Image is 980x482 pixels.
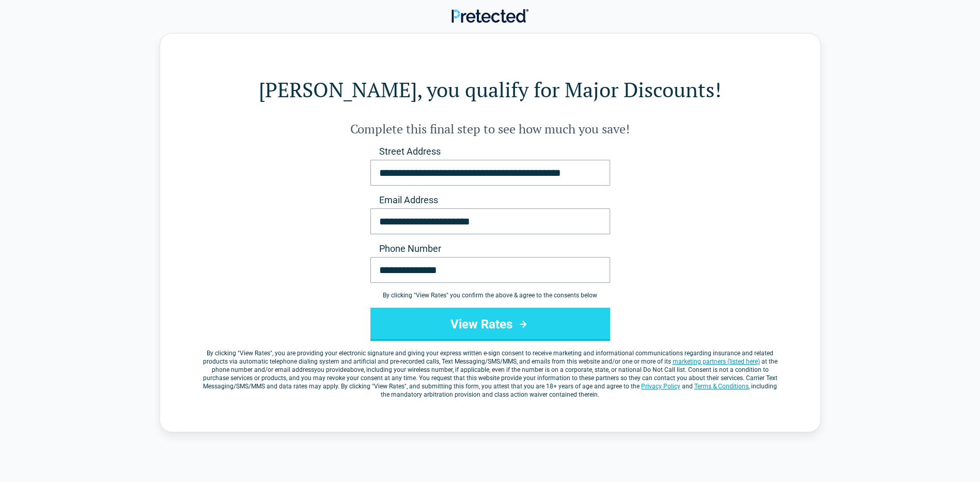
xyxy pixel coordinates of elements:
[641,383,680,390] a: Privacy Policy
[370,243,610,255] label: Phone Number
[694,383,749,390] a: Terms & Conditions
[370,291,610,299] div: By clicking " View Rates " you confirm the above & agree to the consents below
[370,145,610,158] label: Street Address
[201,349,779,399] label: By clicking " ", you are providing your electronic signature and giving your express written e-si...
[370,308,610,341] button: View Rates
[240,350,270,357] span: View Rates
[370,194,610,206] label: Email Address
[201,75,779,104] h1: [PERSON_NAME], you qualify for Major Discounts!
[201,120,779,137] h2: Complete this final step to see how much you save!
[673,358,760,365] a: marketing partners (listed here)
